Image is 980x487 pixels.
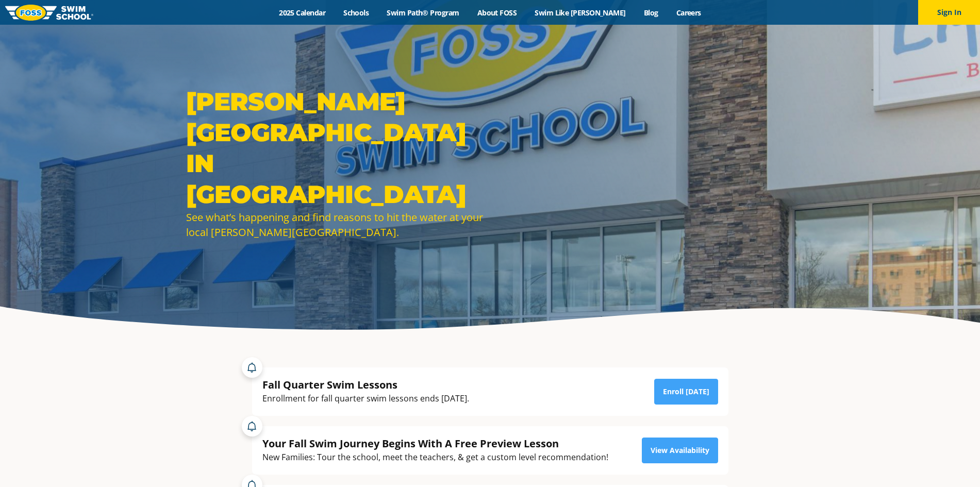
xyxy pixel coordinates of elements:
[186,210,485,240] div: See what’s happening and find reasons to hit the water at your local [PERSON_NAME][GEOGRAPHIC_DATA].
[5,5,93,21] img: FOSS Swim School Logo
[635,8,667,18] a: Blog
[262,450,608,464] div: New Families: Tour the school, meet the teachers, & get a custom level recommendation!
[270,8,335,18] a: 2025 Calendar
[262,436,608,450] div: Your Fall Swim Journey Begins With A Free Preview Lesson
[262,392,469,406] div: Enrollment for fall quarter swim lessons ends [DATE].
[654,379,718,405] a: Enroll [DATE]
[642,438,718,463] a: View Availability
[262,378,469,392] div: Fall Quarter Swim Lessons
[667,8,710,18] a: Careers
[468,8,526,18] a: About FOSS
[378,8,468,18] a: Swim Path® Program
[526,8,635,18] a: Swim Like [PERSON_NAME]
[335,8,378,18] a: Schools
[186,86,485,210] h1: [PERSON_NAME][GEOGRAPHIC_DATA] in [GEOGRAPHIC_DATA]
